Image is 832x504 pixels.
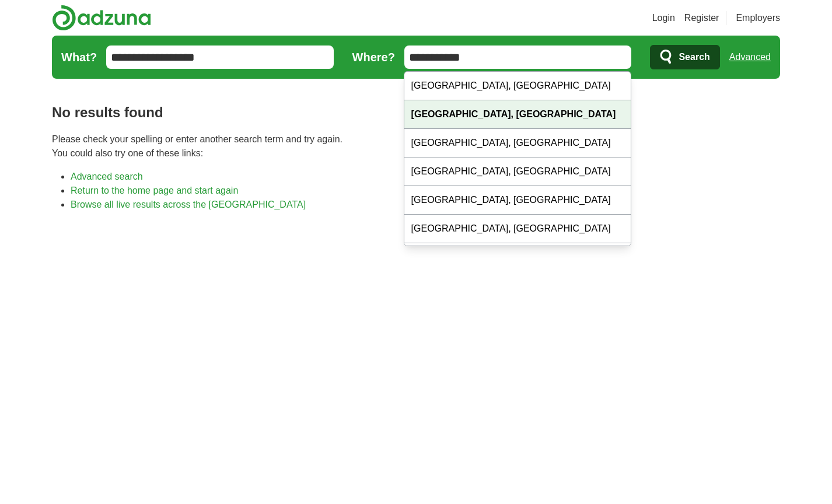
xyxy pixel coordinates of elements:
[650,45,719,69] button: Search
[52,102,780,123] h1: No results found
[652,11,675,25] a: Login
[71,199,306,209] a: Browse all live results across the [GEOGRAPHIC_DATA]
[684,11,719,25] a: Register
[679,45,709,69] span: Search
[736,11,780,25] a: Employers
[52,132,780,160] p: Please check your spelling or enter another search term and try again. You could also try one of ...
[61,48,97,66] label: What?
[352,48,395,66] label: Where?
[404,243,631,286] div: East
[52,5,151,31] img: Adzuna logo
[71,185,238,195] a: Return to the home page and start again
[729,45,771,69] a: Advanced
[71,171,143,181] a: Advanced search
